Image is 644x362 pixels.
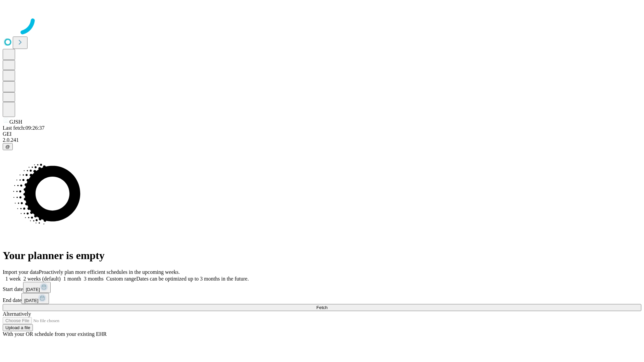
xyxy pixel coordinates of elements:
[3,304,641,311] button: Fetch
[21,293,49,304] button: [DATE]
[106,276,136,282] span: Custom range
[3,137,641,143] div: 2.0.241
[3,143,13,150] button: @
[5,144,10,149] span: @
[3,331,107,337] span: With your OR schedule from your existing EHR
[24,298,38,303] span: [DATE]
[5,276,21,282] span: 1 week
[23,276,61,282] span: 2 weeks (default)
[3,324,33,331] button: Upload a file
[63,276,81,282] span: 1 month
[84,276,104,282] span: 3 months
[3,131,641,137] div: GEI
[3,269,39,275] span: Import your data
[23,282,51,293] button: [DATE]
[136,276,249,282] span: Dates can be optimized up to 3 months in the future.
[3,282,641,293] div: Start date
[26,287,40,292] span: [DATE]
[3,293,641,304] div: End date
[9,119,22,125] span: GJSH
[316,305,327,310] span: Fetch
[3,249,641,262] h1: Your planner is empty
[39,269,180,275] span: Proactively plan more efficient schedules in the upcoming weeks.
[3,125,45,131] span: Last fetch: 09:26:37
[3,311,31,317] span: Alternatively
